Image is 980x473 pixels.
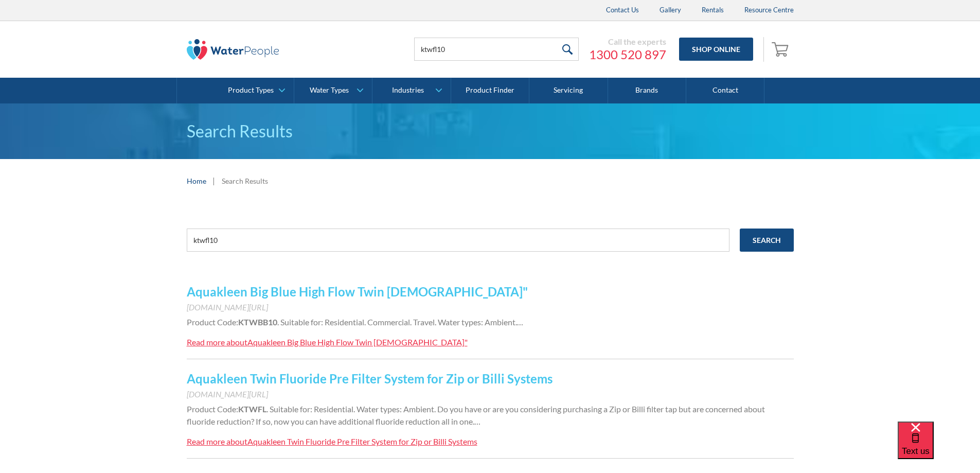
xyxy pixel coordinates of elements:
[608,78,686,103] a: Brands
[222,176,268,186] div: Search Results
[187,371,553,386] a: Aquakleen Twin Fluoride Pre Filter System for Zip or Billi Systems
[187,336,468,348] a: Read more aboutAquakleen Big Blue High Flow Twin [DEMOGRAPHIC_DATA]"
[474,416,480,426] span: …
[187,436,247,446] div: Read more about
[238,317,277,327] strong: KTWBB10
[740,229,794,252] input: Search
[216,78,294,103] a: Product Types
[679,38,753,61] a: Shop Online
[247,436,477,446] div: Aquakleen Twin Fluoride Pre Filter System for Zip or Billi Systems
[294,78,372,103] a: Water Types
[451,78,529,103] a: Product Finder
[187,176,206,186] a: Home
[772,41,791,57] img: shopping cart
[187,229,729,252] input: e.g. chilled water cooler
[187,317,238,327] span: Product Code:
[187,301,794,313] div: [DOMAIN_NAME][URL]
[211,174,217,187] div: |
[187,39,279,60] img: The Water People
[187,388,794,400] div: [DOMAIN_NAME][URL]
[589,47,666,62] a: 1300 520 897
[247,337,468,347] div: Aquakleen Big Blue High Flow Twin [DEMOGRAPHIC_DATA]"
[589,37,666,47] div: Call the experts
[898,422,980,473] iframe: podium webchat widget bubble
[277,317,517,327] span: . Suitable for: Residential. Commercial. Travel. Water types: Ambient.
[529,78,608,103] a: Servicing
[686,78,764,103] a: Contact
[517,317,523,327] span: …
[228,86,274,95] div: Product Types
[187,337,247,347] div: Read more about
[187,435,477,448] a: Read more aboutAquakleen Twin Fluoride Pre Filter System for Zip or Billi Systems
[187,404,238,414] span: Product Code:
[310,86,349,95] div: Water Types
[187,284,528,299] a: Aquakleen Big Blue High Flow Twin [DEMOGRAPHIC_DATA]"
[769,37,794,62] a: Open empty cart
[238,404,266,414] strong: KTWFL
[392,86,424,95] div: Industries
[372,78,450,103] a: Industries
[187,119,794,144] h1: Search Results
[414,38,579,61] input: Search products
[187,404,765,426] span: . Suitable for: Residential. Water types: Ambient. Do you have or are you considering purchasing ...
